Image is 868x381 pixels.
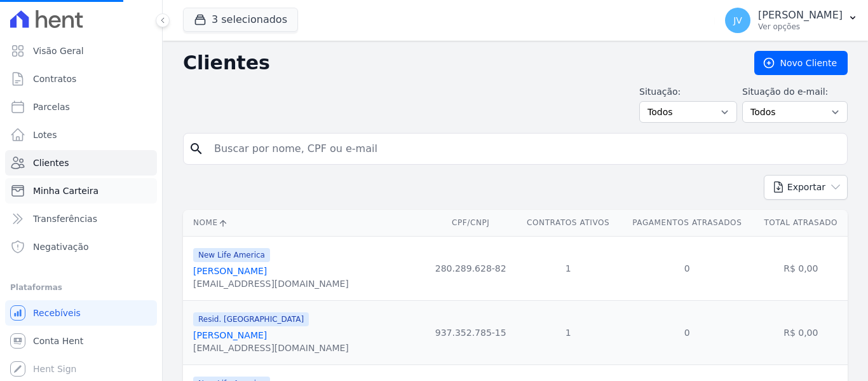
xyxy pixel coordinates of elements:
a: Minha Carteira [5,178,157,204]
span: Negativação [33,240,89,253]
td: R$ 0,00 [754,300,848,364]
p: Ver opções [758,22,843,32]
a: Visão Geral [5,38,157,64]
span: JV [733,16,742,25]
button: Exportar [764,175,848,200]
label: Situação: [639,85,737,99]
a: Novo Cliente [754,51,848,75]
th: Total Atrasado [754,210,848,236]
input: Buscar por nome, CPF ou e-mail [207,136,842,162]
td: 0 [620,236,754,300]
a: Conta Hent [5,328,157,354]
p: [PERSON_NAME] [758,9,843,22]
th: Nome [183,210,425,236]
span: Parcelas [33,100,70,113]
a: Transferências [5,206,157,232]
span: Clientes [33,156,69,169]
span: Visão Geral [33,45,84,57]
a: Recebíveis [5,300,157,326]
button: 3 selecionados [183,8,298,32]
th: Contratos Ativos [516,210,620,236]
a: Contratos [5,66,157,92]
th: CPF/CNPJ [425,210,516,236]
td: R$ 0,00 [754,236,848,300]
label: Situação do e-mail: [742,85,848,99]
a: [PERSON_NAME] [193,266,267,276]
a: Lotes [5,122,157,148]
h2: Clientes [183,52,734,74]
th: Pagamentos Atrasados [620,210,754,236]
span: Lotes [33,128,57,141]
span: Transferências [33,212,97,225]
button: JV [PERSON_NAME] Ver opções [715,3,868,38]
span: Conta Hent [33,335,83,347]
span: Contratos [33,73,76,85]
span: Minha Carteira [33,184,98,197]
a: Parcelas [5,94,157,120]
td: 1 [516,300,620,364]
span: Recebíveis [33,307,81,319]
div: [EMAIL_ADDRESS][DOMAIN_NAME] [193,277,349,290]
span: Resid. [GEOGRAPHIC_DATA] [193,312,309,326]
a: [PERSON_NAME] [193,330,267,340]
span: New Life America [193,248,270,262]
a: Clientes [5,150,157,176]
div: [EMAIL_ADDRESS][DOMAIN_NAME] [193,342,349,354]
i: search [189,141,204,156]
td: 0 [620,300,754,364]
td: 1 [516,236,620,300]
td: 280.289.628-82 [425,236,516,300]
a: Negativação [5,234,157,260]
td: 937.352.785-15 [425,300,516,364]
div: Plataformas [10,280,152,295]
